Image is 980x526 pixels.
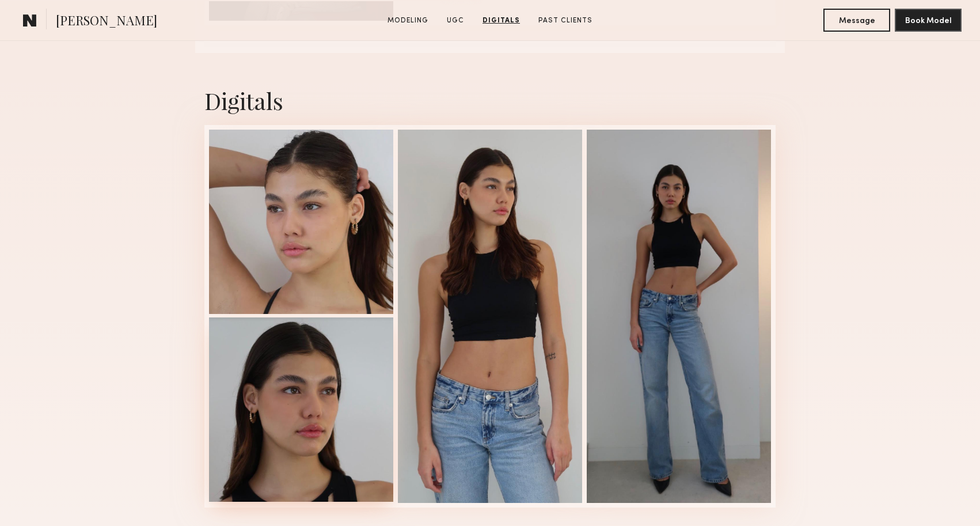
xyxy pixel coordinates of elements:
button: Message [823,9,890,32]
button: Book Model [895,9,962,32]
a: Modeling [383,16,433,26]
a: Digitals [478,16,525,26]
a: Past Clients [534,16,597,26]
a: Book Model [895,15,962,25]
a: UGC [442,16,469,26]
div: Digitals [204,85,776,116]
span: [PERSON_NAME] [56,12,157,32]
